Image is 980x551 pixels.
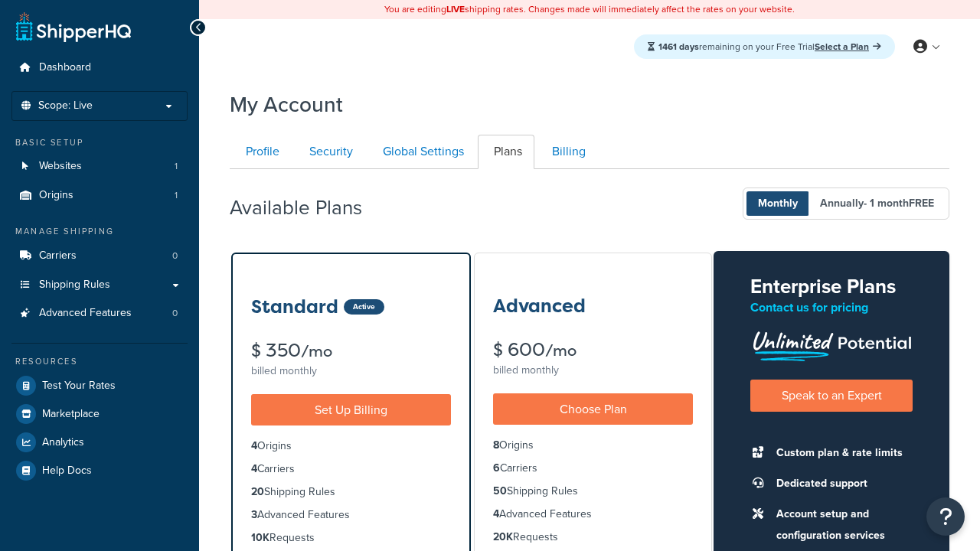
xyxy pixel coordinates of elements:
span: Help Docs [42,465,92,478]
li: Origins [493,437,693,454]
a: Global Settings [367,135,476,169]
h1: My Account [230,90,343,119]
a: Choose Plan [493,393,693,425]
a: Marketplace [11,400,188,428]
span: Shipping Rules [39,279,110,292]
li: Carriers [251,461,451,478]
li: Origins [251,438,451,455]
div: Basic Setup [11,136,188,149]
a: Plans [478,135,534,169]
a: Test Your Rates [11,372,188,399]
h3: Standard [251,297,338,317]
li: Origins [11,181,188,210]
strong: 20K [493,529,513,545]
span: 0 [172,307,178,320]
strong: 6 [493,460,500,476]
a: Shipping Rules [11,271,188,299]
strong: 4 [493,506,499,522]
span: Carriers [39,249,77,262]
a: Carriers 0 [11,242,188,270]
li: Shipping Rules [493,483,693,500]
li: Carriers [493,460,693,477]
strong: 8 [493,437,499,453]
div: Manage Shipping [11,225,188,238]
strong: 4 [251,461,257,477]
strong: 10K [251,530,269,546]
span: Advanced Features [39,307,132,320]
li: Websites [11,152,188,181]
li: Custom plan & rate limits [769,442,913,464]
a: Websites 1 [11,152,188,181]
span: Test Your Rates [42,380,116,393]
a: ShipperHQ Home [16,11,131,42]
li: Carriers [11,242,188,270]
div: Active [344,299,384,315]
span: Marketplace [42,408,100,421]
div: billed monthly [493,360,693,381]
a: Dashboard [11,54,188,82]
a: Security [293,135,365,169]
button: Open Resource Center [926,497,965,536]
strong: 20 [251,484,264,500]
span: 1 [175,189,178,202]
p: Contact us for pricing [750,297,913,318]
li: Advanced Features [11,299,188,328]
small: /mo [545,340,577,361]
span: 0 [172,249,178,262]
span: Dashboard [39,61,91,74]
b: FREE [909,195,934,211]
span: 1 [175,160,178,173]
h2: Available Plans [230,197,385,219]
span: - 1 month [864,195,934,211]
li: Requests [251,530,451,546]
span: Origins [39,189,73,202]
a: Set Up Billing [251,394,451,425]
li: Dedicated support [769,473,913,494]
img: Unlimited Potential [750,326,913,361]
a: Billing [536,135,598,169]
span: Analytics [42,436,84,449]
button: Monthly Annually- 1 monthFREE [743,187,949,220]
a: Select a Plan [815,40,881,54]
small: /mo [301,341,332,362]
h2: Enterprise Plans [750,275,913,298]
div: $ 600 [493,341,693,360]
li: Account setup and configuration services [769,504,913,546]
h3: Advanced [493,296,586,316]
a: Analytics [11,429,188,456]
div: remaining on your Free Trial [634,34,895,59]
a: Profile [230,135,292,169]
div: Resources [11,355,188,368]
div: $ 350 [251,341,451,360]
div: billed monthly [251,360,451,382]
a: Origins 1 [11,181,188,210]
span: Annually [808,191,946,216]
strong: 3 [251,507,257,523]
b: LIVE [446,2,465,16]
li: Advanced Features [493,506,693,523]
strong: 4 [251,438,257,454]
strong: 1461 days [658,40,699,54]
span: Scope: Live [38,99,93,112]
a: Advanced Features 0 [11,299,188,328]
a: Speak to an Expert [750,380,913,411]
li: Requests [493,529,693,546]
strong: 50 [493,483,507,499]
span: Websites [39,160,82,173]
span: Monthly [746,191,809,216]
li: Shipping Rules [251,484,451,500]
a: Help Docs [11,457,188,484]
li: Advanced Features [251,507,451,523]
